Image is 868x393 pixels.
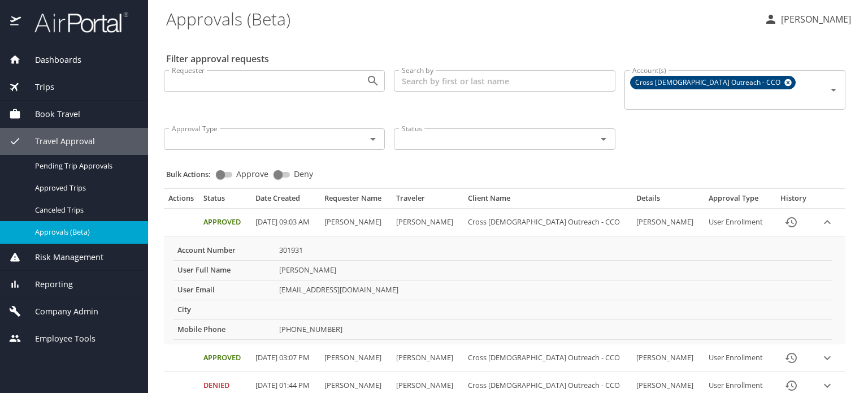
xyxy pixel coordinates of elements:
span: Deny [294,170,313,178]
td: [PHONE_NUMBER] [275,319,832,339]
table: More info for approvals [173,241,832,340]
p: Bulk Actions: [166,169,220,179]
th: Date Created [251,193,320,208]
th: Client Name [463,193,632,208]
th: City [173,300,275,319]
td: [PERSON_NAME] [632,209,704,236]
span: Approve [236,170,268,178]
th: Status [199,193,251,208]
button: expand row [819,214,836,231]
th: Traveler [392,193,463,208]
td: 301931 [275,241,832,260]
th: Requester Name [320,193,392,208]
button: History [778,209,805,236]
td: Cross [DEMOGRAPHIC_DATA] Outreach - CCO [463,344,632,372]
button: Open [826,82,841,98]
span: Dashboards [21,54,81,66]
td: [EMAIL_ADDRESS][DOMAIN_NAME] [275,280,832,300]
span: Risk Management [21,251,103,264]
td: [PERSON_NAME] [392,209,463,236]
span: Employee Tools [21,332,96,345]
img: icon-airportal.png [10,11,22,33]
input: Search by first or last name [394,70,615,92]
td: [DATE] 09:03 AM [251,209,320,236]
div: Cross [DEMOGRAPHIC_DATA] Outreach - CCO [630,76,796,89]
th: User Email [173,280,275,300]
th: Account Number [173,241,275,260]
td: Approved [199,209,251,236]
button: expand row [819,349,836,366]
p: [PERSON_NAME] [778,12,851,26]
td: [PERSON_NAME] [392,344,463,372]
span: Pending Trip Approvals [35,161,134,171]
span: Book Travel [21,108,80,120]
th: Approval Type [704,193,773,208]
button: Open [365,131,381,147]
button: History [778,344,805,372]
img: airportal-logo.png [22,11,128,33]
span: Approvals (Beta) [35,227,134,237]
th: History [773,193,814,208]
span: Travel Approval [21,135,95,148]
td: [PERSON_NAME] [320,209,392,236]
button: Open [596,131,611,147]
td: Approved [199,344,251,372]
h2: Filter approval requests [166,50,269,68]
th: User Full Name [173,261,275,280]
span: Company Admin [21,305,98,318]
button: Open [365,73,381,89]
span: Reporting [21,278,73,291]
td: User Enrollment [704,209,773,236]
span: Cross [DEMOGRAPHIC_DATA] Outreach - CCO [631,77,787,89]
th: Details [632,193,704,208]
td: User Enrollment [704,344,773,372]
span: Canceled Trips [35,205,134,215]
span: Approved Trips [35,183,134,193]
th: Actions [164,193,199,208]
span: Trips [21,81,54,93]
button: [PERSON_NAME] [759,9,856,29]
h1: Approvals (Beta) [166,1,755,36]
td: [DATE] 03:07 PM [251,344,320,372]
th: Mobile Phone [173,319,275,339]
td: Cross [DEMOGRAPHIC_DATA] Outreach - CCO [463,209,632,236]
td: [PERSON_NAME] [275,261,832,280]
td: [PERSON_NAME] [320,344,392,372]
td: [PERSON_NAME] [632,344,704,372]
